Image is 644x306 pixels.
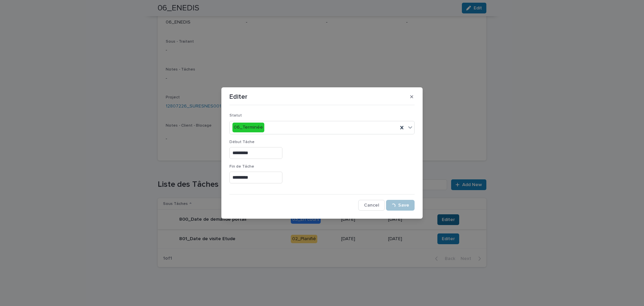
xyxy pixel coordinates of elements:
button: Cancel [358,200,385,211]
span: Statut [229,114,242,118]
span: Début Tâche [229,140,255,144]
span: Save [398,203,409,208]
span: Fin de Tâche [229,165,254,169]
button: Save [386,200,415,211]
span: Cancel [364,203,379,208]
div: 06_Terminée [232,123,264,132]
p: Editer [229,93,248,101]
